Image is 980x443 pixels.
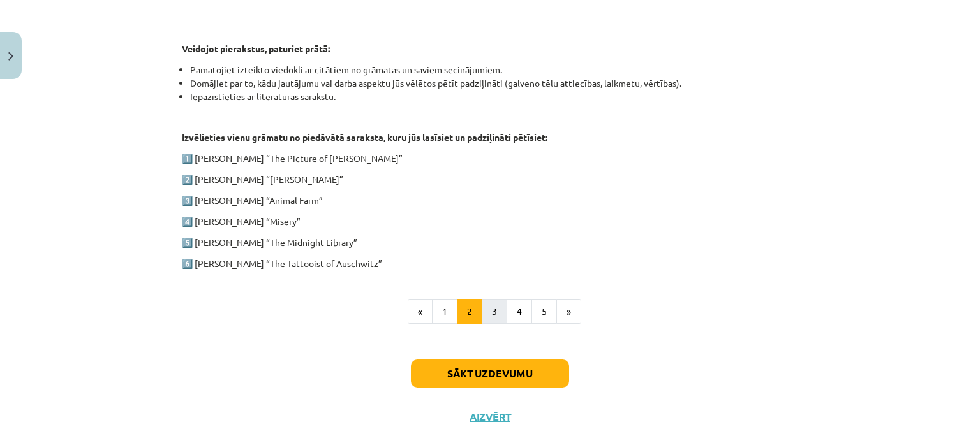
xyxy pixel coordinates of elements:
[8,52,13,61] img: icon-close-lesson-0947bae3869378f0d4975bcd49f059093ad1ed9edebbc8119c70593378902aed.svg
[182,194,798,207] p: 3️⃣ [PERSON_NAME] “Animal Farm”
[182,152,798,165] p: 1️⃣ [PERSON_NAME] “The Picture of [PERSON_NAME]”
[182,43,330,54] strong: Veidojot pierakstus, paturiet prātā:
[411,359,569,388] button: Sākt uzdevumu
[182,236,798,249] p: 5️⃣ [PERSON_NAME] “The Midnight Library”
[182,173,798,186] p: 2️⃣ [PERSON_NAME] “[PERSON_NAME]”
[190,63,798,76] li: Pamatojiet izteikto viedokli ar citātiem no grāmatas un saviem secinājumiem.
[190,90,798,103] li: Iepazīstieties ar literatūras sarakstu.
[190,76,798,90] li: Domājiet par to, kādu jautājumu vai darba aspektu jūs vēlētos pētīt padziļināti (galveno tēlu att...
[182,215,798,228] p: 4️⃣ [PERSON_NAME] “Misery”
[432,299,457,324] button: 1
[466,410,514,423] button: Aizvērt
[531,299,557,324] button: 5
[482,299,507,324] button: 3
[507,299,532,324] button: 4
[182,299,798,324] nav: Page navigation example
[556,299,581,324] button: »
[182,131,547,143] strong: Izvēlieties vienu grāmatu no piedāvātā saraksta, kuru jūs lasīsiet un padziļināti pētīsiet:
[408,299,433,324] button: «
[182,257,798,270] p: 6️⃣ [PERSON_NAME] “The Tattooist of Auschwitz”
[457,299,482,324] button: 2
